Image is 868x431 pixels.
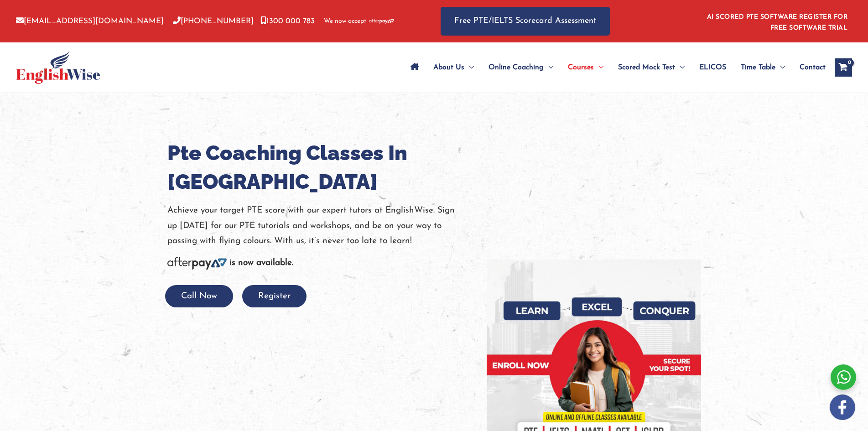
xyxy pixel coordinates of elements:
span: ELICOS [699,52,726,83]
a: CoursesMenu Toggle [561,52,611,83]
span: Online Coaching [489,52,544,83]
span: We now accept [324,17,366,26]
a: [PHONE_NUMBER] [173,17,254,25]
a: Scored Mock TestMenu Toggle [611,52,692,83]
a: Call Now [165,292,233,301]
span: Time Table [741,52,775,83]
a: Free PTE/IELTS Scorecard Assessment [441,7,610,36]
img: white-facebook.png [830,395,855,420]
b: is now available. [229,259,293,267]
img: Afterpay-Logo [369,19,394,24]
a: AI SCORED PTE SOFTWARE REGISTER FOR FREE SOFTWARE TRIAL [707,14,848,31]
img: Afterpay-Logo [167,257,227,270]
a: [EMAIL_ADDRESS][DOMAIN_NAME] [16,17,164,25]
button: Register [242,285,307,307]
a: Register [242,292,307,301]
nav: Site Navigation: Main Menu [403,52,826,83]
a: View Shopping Cart, empty [835,58,852,77]
img: cropped-ew-logo [16,51,100,84]
span: Menu Toggle [775,52,785,83]
a: Contact [792,52,826,83]
span: Courses [568,52,594,83]
span: Menu Toggle [464,52,474,83]
span: About Us [433,52,464,83]
h1: Pte Coaching Classes In [GEOGRAPHIC_DATA] [167,139,473,196]
p: Achieve your target PTE score with our expert tutors at EnglishWise. Sign up [DATE] for our PTE t... [167,203,473,249]
a: 1300 000 783 [260,17,315,25]
a: ELICOS [692,52,733,83]
a: Time TableMenu Toggle [733,52,792,83]
button: Call Now [165,285,233,307]
span: Scored Mock Test [618,52,675,83]
a: About UsMenu Toggle [426,52,481,83]
span: Contact [800,52,826,83]
a: Online CoachingMenu Toggle [481,52,561,83]
span: Menu Toggle [544,52,553,83]
span: Menu Toggle [675,52,685,83]
aside: Header Widget 1 [702,6,852,36]
span: Menu Toggle [594,52,603,83]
